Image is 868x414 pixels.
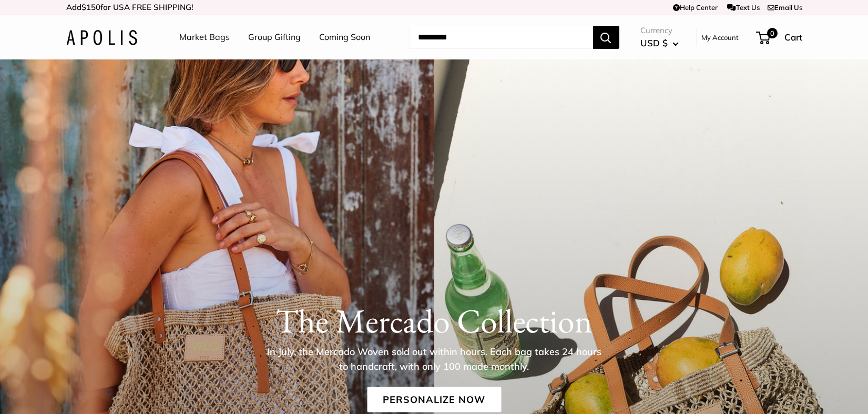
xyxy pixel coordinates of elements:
span: Cart [784,32,802,43]
span: $150 [81,2,100,12]
p: In July, the Mercado Woven sold out within hours. Each bag takes 24 hours to handcraft, with only... [263,344,605,373]
a: Text Us [727,3,759,12]
a: Email Us [768,3,802,12]
span: Currency [640,23,679,38]
span: USD $ [640,37,668,48]
span: 0 [767,28,777,38]
a: Coming Soon [319,29,370,45]
a: Group Gifting [248,29,301,45]
a: 0 Cart [757,29,802,46]
button: USD $ [640,35,679,52]
button: Search [593,26,619,49]
input: Search... [410,26,593,49]
h1: The Mercado Collection [66,300,802,340]
a: Personalize Now [367,387,501,412]
a: Market Bags [179,29,230,45]
a: My Account [701,31,739,44]
img: Apolis [66,30,137,45]
a: Help Center [673,3,718,12]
